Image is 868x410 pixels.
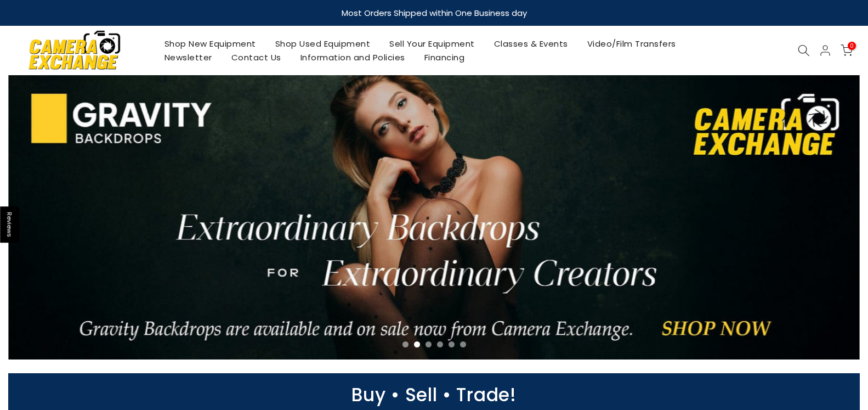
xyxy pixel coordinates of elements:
[265,37,380,50] a: Shop Used Equipment
[848,42,856,50] span: 0
[3,390,865,400] p: Buy • Sell • Trade!
[380,37,485,50] a: Sell Your Equipment
[402,341,409,347] li: Page dot 1
[222,50,291,64] a: Contact Us
[155,37,265,50] a: Shop New Equipment
[449,341,455,347] li: Page dot 5
[426,341,432,347] li: Page dot 3
[437,341,443,347] li: Page dot 4
[155,50,222,64] a: Newsletter
[460,341,466,347] li: Page dot 6
[291,50,415,64] a: Information and Policies
[577,37,685,50] a: Video/Film Transfers
[414,341,420,347] li: Page dot 2
[484,37,577,50] a: Classes & Events
[342,7,527,19] strong: Most Orders Shipped within One Business day
[415,50,474,64] a: Financing
[841,44,853,57] a: 0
